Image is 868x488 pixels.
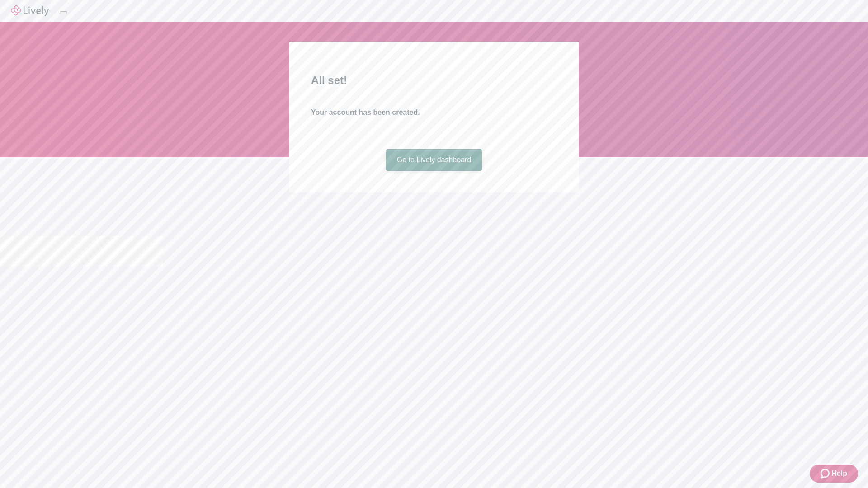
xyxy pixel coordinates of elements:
[821,468,831,479] svg: Zendesk support icon
[386,149,482,171] a: Go to Lively dashboard
[311,72,557,89] h2: All set!
[831,468,847,479] span: Help
[60,11,67,14] button: Log out
[311,107,557,118] h4: Your account has been created.
[11,5,49,16] img: Lively
[810,465,858,483] button: Zendesk support iconHelp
